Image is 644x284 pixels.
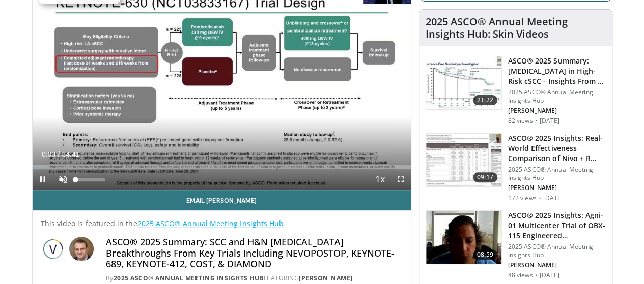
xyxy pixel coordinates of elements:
button: Playback Rate [370,169,390,190]
button: Pause [33,169,53,190]
span: 09:17 [473,172,497,182]
button: Fullscreen [390,169,411,190]
span: 21:22 [473,95,497,105]
p: [DATE] [540,117,560,125]
img: Avatar [69,237,94,261]
p: 82 views [508,117,533,125]
p: 2025 ASCO® Annual Meeting Insights Hub [508,88,606,105]
div: Volume Level [76,178,105,181]
h3: ASCO® 2025 Summary: [MEDICAL_DATA] in High-Risk cSCC - Insights From … [508,56,606,86]
span: / [58,150,60,159]
a: 21:22 ASCO® 2025 Summary: [MEDICAL_DATA] in High-Risk cSCC - Insights From … 2025 ASCO® Annual Me... [426,56,606,125]
a: 2025 ASCO® Annual Meeting Insights Hub [137,218,284,228]
p: This video is featured in the [41,218,403,229]
div: Progress Bar [33,165,411,169]
p: 172 views [508,194,537,202]
div: · [539,194,541,202]
div: · [535,117,537,125]
a: 09:17 ASCO® 2025 Insights: Real-World Effectiveness Comparison of Nivo + R… 2025 ASCO® Annual Mee... [426,133,606,202]
p: [PERSON_NAME] [508,261,606,269]
p: 2025 ASCO® Annual Meeting Insights Hub [508,166,606,182]
a: Email [PERSON_NAME] [33,190,411,210]
h4: 2025 ASCO® Annual Meeting Insights Hub: Skin Videos [426,16,606,40]
p: 48 views [508,271,533,279]
p: [DATE] [540,271,560,279]
span: 0:03 [42,150,55,159]
p: 2025 ASCO® Annual Meeting Insights Hub [508,243,606,259]
p: [PERSON_NAME] [508,184,606,192]
h3: ASCO® 2025 Insights: Agni-01 Multicenter Trial of OBX-115 Engineered… [508,210,606,241]
button: Unmute [53,169,73,190]
div: By FEATURING [106,274,403,283]
img: 3248663f-dc87-4925-8fb4-a7a57f5c8f6b.150x105_q85_crop-smart_upscale.jpg [426,211,501,264]
a: 08:59 ASCO® 2025 Insights: Agni-01 Multicenter Trial of OBX-115 Engineered… 2025 ASCO® Annual Mee... [426,210,606,279]
a: 2025 ASCO® Annual Meeting Insights Hub [114,274,264,282]
span: 34:41 [62,150,79,159]
img: ae2f56e5-51f2-42f8-bc82-196091d75f3c.150x105_q85_crop-smart_upscale.jpg [426,134,501,186]
p: [DATE] [543,194,564,202]
h4: ASCO® 2025 Summary: SCC and H&N [MEDICAL_DATA] Breakthroughs From Key Trials Including NEVOPOSTOP... [106,237,403,270]
p: [PERSON_NAME] [508,107,606,115]
img: 2025 ASCO® Annual Meeting Insights Hub [41,237,65,261]
a: [PERSON_NAME] [299,274,353,282]
span: 08:59 [473,249,497,260]
h3: ASCO® 2025 Insights: Real-World Effectiveness Comparison of Nivo + R… [508,133,606,164]
img: 7690458f-0c76-4f61-811b-eb7c7f8681e5.150x105_q85_crop-smart_upscale.jpg [426,56,501,109]
div: · [535,271,537,279]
